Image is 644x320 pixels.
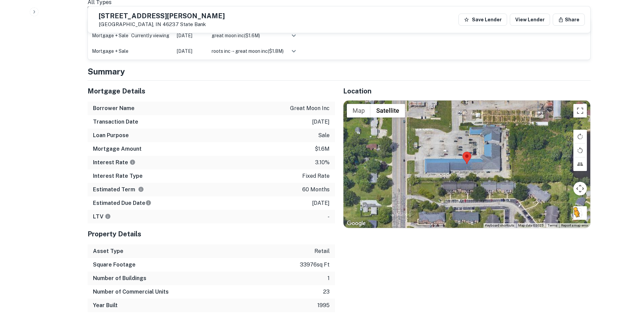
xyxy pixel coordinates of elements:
h5: [STREET_ADDRESS][PERSON_NAME] [99,13,225,19]
h6: Asset Type [93,247,123,255]
a: View Lender [510,14,550,26]
button: Share [553,14,585,26]
h6: Interest Rate [93,158,136,167]
p: sale [318,131,330,140]
button: Rotate map clockwise [573,130,587,143]
svg: Estimate is based on a standard schedule for this type of loan. [145,200,151,206]
span: ($ 1.8M ) [268,48,284,54]
svg: The interest rates displayed on the website are for informational purposes only and may be report... [129,159,136,165]
p: 23 [323,288,330,296]
h6: Mortgage Amount [93,145,142,153]
h6: LTV [93,213,111,221]
a: State Bank [180,21,206,27]
span: Map data ©2025 [518,223,544,227]
a: Terms (opens in new tab) [548,223,557,227]
p: retail [314,247,330,255]
button: Rotate map counterclockwise [573,144,587,157]
p: [DATE] [312,118,330,126]
h6: Estimated Due Date [93,199,151,207]
p: [DATE] [312,199,330,207]
button: Map camera controls [573,182,587,195]
p: fixed rate [302,172,330,180]
p: - [328,213,330,221]
svg: LTVs displayed on the website are for informational purposes only and may be reported incorrectly... [105,213,111,219]
h6: Interest Rate Type [93,172,143,180]
button: Tilt map [573,157,587,171]
button: Show street map [347,104,371,118]
td: [DATE] [173,44,208,58]
p: 1 [328,274,330,282]
span: ($ 1.6M ) [244,33,260,38]
h4: Summary [88,65,591,78]
h5: Property Details [88,229,335,239]
h6: Square Footage [93,261,136,269]
button: expand row [288,30,300,41]
svg: Term is based on a standard schedule for this type of loan. [138,186,144,192]
h6: Estimated Term [93,186,144,194]
p: 1995 [317,301,330,310]
a: Open this area in Google Maps (opens a new window) [345,219,367,228]
button: Keyboard shortcuts [485,223,514,228]
button: expand row [288,45,300,57]
h6: Transaction Date [93,118,138,126]
div: → [212,47,284,55]
a: Report a map error [561,223,588,227]
p: $1.6m [315,145,330,153]
h5: Location [343,86,591,96]
p: great moon inc [290,104,330,112]
button: Save Lender [458,14,507,26]
p: 60 months [302,186,330,194]
h6: Borrower Name [93,104,135,112]
button: Show satellite imagery [371,104,405,118]
p: 33976 sq ft [300,261,330,269]
iframe: Chat Widget [610,266,644,298]
h5: Mortgage Details [88,86,335,96]
h6: Number of Commercial Units [93,288,169,296]
span: Currently viewing [131,32,169,39]
button: Toggle fullscreen view [573,104,587,118]
p: [GEOGRAPHIC_DATA], IN 46237 [99,21,225,27]
p: 3.10% [315,158,330,167]
span: great moon inc [235,48,268,54]
td: [DATE] [173,28,208,43]
h6: Year Built [93,301,118,310]
h6: Number of Buildings [93,274,146,282]
span: Mortgage + Sale [92,33,128,38]
h6: Loan Purpose [93,131,129,140]
span: Mortgage + Sale [92,48,128,54]
span: roots inc [212,48,231,54]
button: Drag Pegman onto the map to open Street View [573,206,587,220]
span: great moon inc [212,33,244,38]
img: Google [345,219,367,228]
